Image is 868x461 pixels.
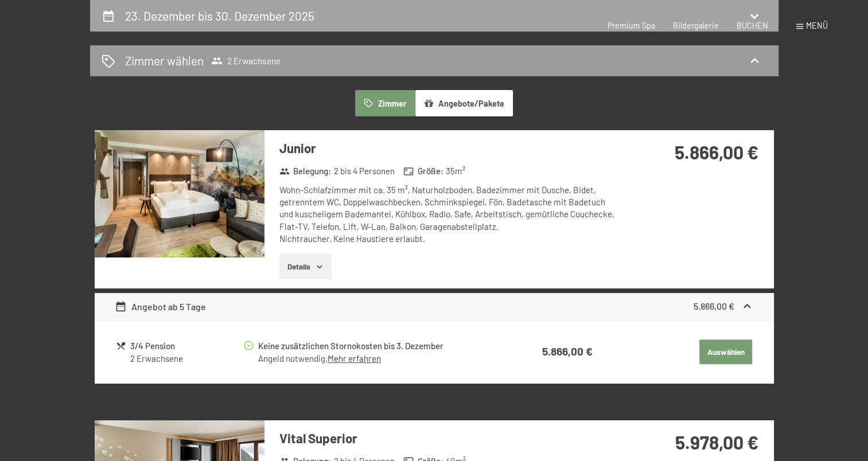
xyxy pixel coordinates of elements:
[125,52,204,69] h2: Zimmer wählen
[415,90,513,116] button: Angebote/Pakete
[279,139,621,157] h3: Junior
[258,339,497,353] div: Keine zusätzlichen Stornokosten bis 3. Dezember
[675,431,758,453] strong: 5.978,00 €
[694,300,734,311] strong: 5.866,00 €
[130,353,242,365] div: 2 Erwachsene
[355,90,415,116] button: Zimmer
[130,339,242,353] div: 3/4 Pension
[673,21,719,30] a: Bildergalerie
[608,21,655,30] a: Premium Spa
[328,353,381,364] a: Mehr erfahren
[737,21,768,30] a: BUCHEN
[95,130,264,257] img: mss_renderimg.php
[258,353,497,365] div: Angeld notwendig.
[542,345,593,358] strong: 5.866,00 €
[446,165,465,177] span: 35 m²
[279,254,332,279] button: Details
[675,141,758,163] strong: 5.866,00 €
[334,165,395,177] span: 2 bis 4 Personen
[699,339,752,365] button: Auswählen
[95,293,774,321] div: Angebot ab 5 Tage5.866,00 €
[279,184,621,245] div: Wohn-Schlafzimmer mit ca. 35 m², Naturholzboden, Badezimmer mit Dusche, Bidet, getrenntem WC, Dop...
[279,165,332,177] strong: Belegung :
[211,55,281,67] span: 2 Erwachsene
[115,300,206,314] div: Angebot ab 5 Tage
[125,9,314,23] h2: 23. Dezember bis 30. Dezember 2025
[403,165,443,177] strong: Größe :
[279,429,621,447] h3: Vital Superior
[806,21,828,30] span: Menü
